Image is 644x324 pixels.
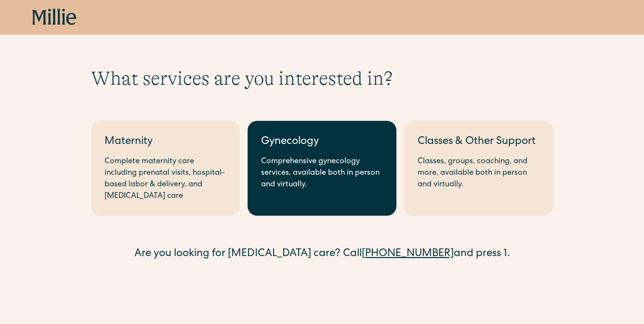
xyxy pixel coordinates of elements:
[105,156,226,202] div: Complete maternity care including prenatal visits, hospital-based labor & delivery, and [MEDICAL_...
[261,134,383,150] div: Gynecology
[362,249,454,259] a: [PHONE_NUMBER]
[404,121,553,216] a: Classes & Other SupportClasses, groups, coaching, and more, available both in person and virtually.
[91,121,240,216] a: MaternityComplete maternity care including prenatal visits, hospital-based labor & delivery, and ...
[105,134,226,150] div: Maternity
[248,121,396,216] a: GynecologyComprehensive gynecology services, available both in person and virtually.
[91,67,553,90] h1: What services are you interested in?
[418,134,539,150] div: Classes & Other Support
[261,156,383,191] div: Comprehensive gynecology services, available both in person and virtually.
[418,156,539,191] div: Classes, groups, coaching, and more, available both in person and virtually.
[91,246,553,262] div: Are you looking for [MEDICAL_DATA] care? Call and press 1.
